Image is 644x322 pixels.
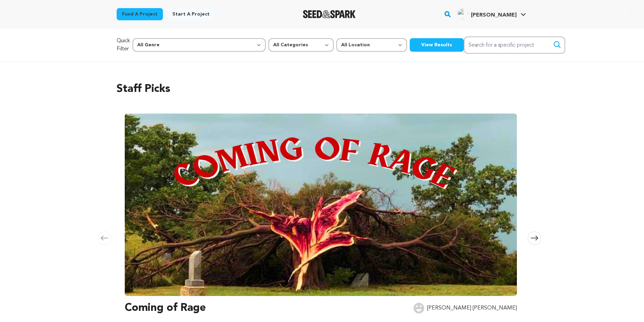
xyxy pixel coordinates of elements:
button: View Results [410,38,464,52]
a: Seed&Spark Homepage [303,10,356,18]
span: Saif F.'s Profile [456,7,527,21]
input: Search for a specific project [464,36,565,54]
h3: Coming of Rage [125,300,206,316]
a: Saif F.'s Profile [456,7,527,19]
div: Saif F.'s Profile [457,8,517,19]
a: Fund a project [117,8,163,20]
a: Start a project [167,8,215,20]
h2: Staff Picks [117,81,528,97]
p: [PERSON_NAME] [PERSON_NAME] [427,304,517,312]
img: user.png [413,303,424,314]
span: [PERSON_NAME] [471,13,517,18]
img: Seed&Spark Logo Dark Mode [303,10,356,18]
p: Quick Filter [117,37,130,53]
img: Coming of Rage image [125,114,517,296]
img: ACg8ocIBkpdYotidlLR5omZEiwk0iNvtU1GsY1Qx6MczzK-0o9oFPKA=s96-c [457,8,468,19]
